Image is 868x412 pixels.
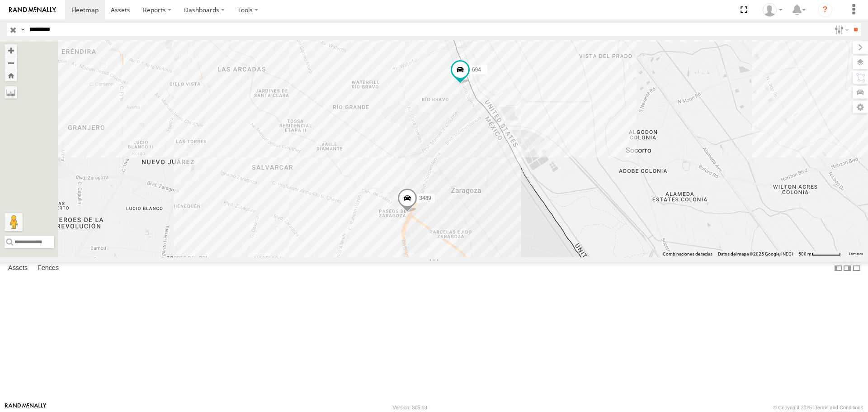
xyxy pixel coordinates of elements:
[834,262,843,275] label: Dock Summary Table to the Left
[5,86,17,99] label: Measure
[852,262,861,275] label: Hide Summary Table
[5,57,17,69] button: Zoom out
[5,403,47,412] a: Visit our Website
[798,251,811,256] span: 500 m
[393,405,427,410] div: Version: 305.03
[5,213,23,231] button: Arrastra al hombrecito al mapa para abrir Street View
[773,405,863,410] div: © Copyright 2025 -
[472,67,481,73] span: 694
[759,3,786,17] div: carolina herrera
[853,101,868,114] label: Map Settings
[33,262,63,275] label: Fences
[831,23,850,36] label: Search Filter Options
[843,262,852,275] label: Dock Summary Table to the Right
[849,252,863,256] a: Términos
[19,23,26,36] label: Search Query
[663,251,712,257] button: Combinaciones de teclas
[718,251,793,256] span: Datos del mapa ©2025 Google, INEGI
[9,7,56,13] img: rand-logo.svg
[4,262,32,275] label: Assets
[796,251,844,257] button: Escala del mapa: 500 m por 61 píxeles
[5,44,17,57] button: Zoom in
[5,69,17,81] button: Zoom Home
[818,3,832,17] i: ?
[419,195,431,201] span: 3489
[815,405,863,410] a: Terms and Conditions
